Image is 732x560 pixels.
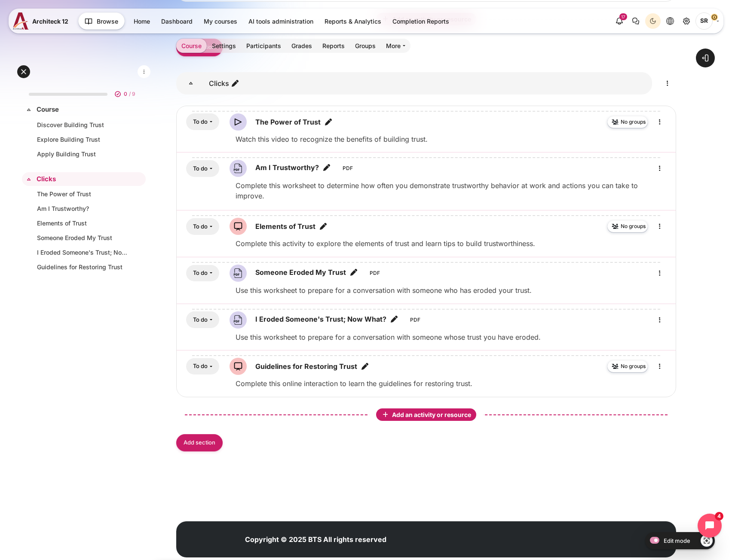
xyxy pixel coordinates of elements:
span: 0 [124,90,127,98]
a: 0 / 9 [22,81,146,103]
strong: Copyright © 2025 BTS All rights reserved [245,535,386,544]
i: Edit [655,163,665,173]
a: Participants [241,39,286,53]
a: Completion Reports [387,14,454,28]
div: Completion requirements for Elements of Trust [186,218,219,235]
span: No groups [621,222,646,230]
a: More [381,39,410,53]
i: Edit [655,315,665,325]
img: No groups [611,362,619,370]
img: SCORM package icon [230,218,247,235]
button: There are 0 unread conversations [628,13,643,29]
i: Edit [655,117,665,127]
button: To do [186,311,219,328]
button: Light Mode Dark Mode [645,13,661,29]
a: Apply Building Trust [37,149,127,158]
a: AI tools administration [243,14,319,28]
button: Add an activity or resource [376,408,476,421]
span: Browse [97,17,118,26]
p: Use this worksheet to prepare for a conversation with someone who has eroded your trust. [236,285,668,295]
div: Show notification window with 17 new notifications [612,13,627,29]
a: Discover Building Trust [37,120,127,129]
a: Show/Hide - Region [701,535,713,547]
i: Edit section name [231,79,239,88]
button: To do [186,113,219,130]
button: Browse [78,12,125,30]
span: Collapse [25,105,33,114]
a: I Eroded Someone's Trust; Now What? [255,314,386,324]
button: To do [186,218,219,235]
a: Dashboard [156,14,198,28]
i: Edit [662,78,673,88]
a: A12 A12 Architeck 12 [13,12,72,30]
a: I Eroded Someone's Trust; Now What? [37,248,127,257]
img: Video Time icon [230,113,247,131]
a: Edit [651,311,668,329]
a: My courses [199,14,242,28]
p: Complete this activity to explore the elements of trust and learn tips to build trustworthiness. [236,238,668,249]
img: No groups [611,222,619,230]
a: Settings [207,39,241,53]
a: Home [129,14,155,28]
a: Clicks [209,79,239,88]
a: Edit [659,75,676,92]
i: Edit title [390,315,398,323]
a: User menu [695,12,719,30]
a: Course [37,105,129,115]
a: Edit [651,358,668,375]
a: Am I Trustworthy? [255,162,319,173]
i: Edit title [361,362,369,371]
span: No groups [621,118,646,126]
i: Edit title [322,163,331,172]
i: Edit title [319,222,328,231]
a: Edit [651,113,668,131]
img: File icon [230,311,247,329]
a: Groups [350,39,381,53]
a: Someone Eroded My Trust [255,267,346,277]
span: No groups [621,362,646,370]
div: Completion requirements for Someone Eroded My Trust [186,265,219,282]
p: Complete this worksheet to determine how often you demonstrate trustworthy behavior at work and a... [236,180,668,201]
button: To do [186,358,219,375]
a: Grades [286,39,317,53]
a: Edit [651,160,668,177]
button: No groups [607,220,648,232]
button: To do [186,265,219,282]
a: Am I Trustworthy? [37,204,127,213]
a: The Power of Trust [255,117,321,127]
span: Collapse [25,175,33,183]
a: Clicks [37,174,129,184]
a: Reports [317,39,350,53]
div: Dark Mode [646,15,659,27]
div: Completion requirements for Guidelines for Restoring Trust [186,358,219,375]
div: 17 [619,13,627,20]
i: Edit title [324,118,333,126]
span: Edit mode [664,537,690,544]
i: Edit [655,268,665,278]
p: Complete this online interaction to learn the guidelines for restoring trust. [236,378,668,389]
a: Clicks [176,72,205,94]
i: Edit [655,221,665,231]
a: Edit [651,218,668,235]
p: Use this worksheet to prepare for a conversation with someone whose trust you have eroded. [236,332,668,342]
i: Edit [655,361,665,371]
img: File icon [230,160,247,177]
span: Architeck 12 [32,17,68,26]
a: The Power of Trust [37,189,127,198]
img: No groups [611,118,619,126]
div: Completion requirements for Am I Trustworthy? [186,160,219,177]
a: Guidelines for Restoring Trust [255,361,357,371]
a: Add section [176,434,223,452]
a: Guidelines for Restoring Trust [37,262,127,271]
i: Edit title [349,268,358,277]
span: Add an activity or resource [392,411,473,418]
a: Elements of Trust [255,221,315,231]
a: Elements of Trust [37,219,127,228]
img: File icon [230,265,247,282]
button: No groups [607,116,648,128]
img: SCORM package icon [230,358,247,375]
a: Edit [651,265,668,282]
button: Languages [662,13,678,29]
a: Site administration [679,13,694,29]
span: Songklod Riraroengjaratsaeng [695,12,713,30]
